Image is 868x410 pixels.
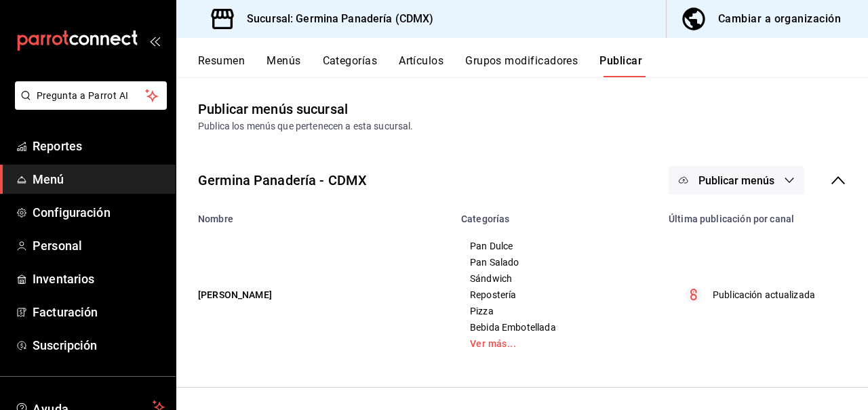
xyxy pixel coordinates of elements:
span: Menú [33,170,165,188]
span: Facturación [33,303,165,321]
button: Publicar [599,54,642,77]
span: Repostería [470,290,644,300]
button: Artículos [399,54,443,77]
button: Menús [267,54,300,77]
span: Pizza [470,306,644,316]
h3: Sucursal: Germina Panadería (CDMX) [236,11,433,27]
div: navigation tabs [198,54,868,77]
a: Ver más... [470,339,644,348]
a: Pregunta a Parrot AI [9,98,167,112]
td: [PERSON_NAME] [176,224,453,365]
span: Publicar menús [698,174,774,187]
span: Suscripción [33,336,165,354]
p: Publicación actualizada [713,288,815,302]
div: Germina Panadería - CDMX [198,170,367,190]
th: Última publicación por canal [660,205,868,224]
div: Publica los menús que pertenecen a esta sucursal. [198,119,846,134]
button: Categorías [323,54,378,77]
span: Pan Salado [470,258,644,267]
div: Cambiar a organización [718,9,841,28]
span: Pan Dulce [470,241,644,251]
span: Personal [33,237,165,255]
button: Grupos modificadores [465,54,578,77]
span: Bebida Embotellada [470,323,644,332]
table: menu maker table for brand [176,205,868,365]
span: Configuración [33,203,165,222]
span: Inventarios [33,270,165,288]
span: Sándwich [470,274,644,283]
button: Publicar menús [669,166,804,194]
div: Publicar menús sucursal [198,99,348,119]
th: Nombre [176,205,453,224]
button: Resumen [198,54,245,77]
th: Categorías [453,205,660,224]
button: open_drawer_menu [149,35,160,46]
span: Pregunta a Parrot AI [37,89,146,103]
button: Pregunta a Parrot AI [15,81,167,110]
span: Reportes [33,137,165,155]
